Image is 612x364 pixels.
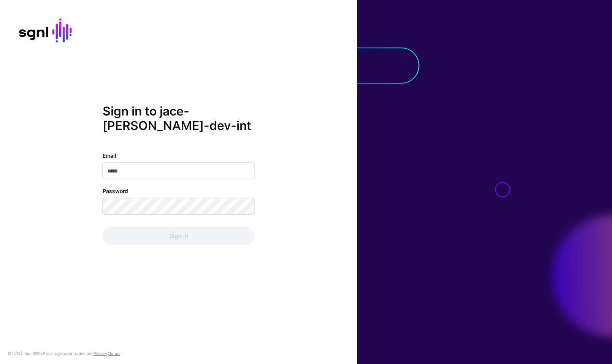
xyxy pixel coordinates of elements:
a: Privacy [94,351,107,356]
h2: Sign in to jace-[PERSON_NAME]-dev-int [103,104,255,133]
a: Terms [109,351,120,356]
label: Password [103,187,128,195]
label: Email [103,151,116,159]
div: © [URL], Inc. SGNL® is a registered trademark. & [8,350,120,356]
